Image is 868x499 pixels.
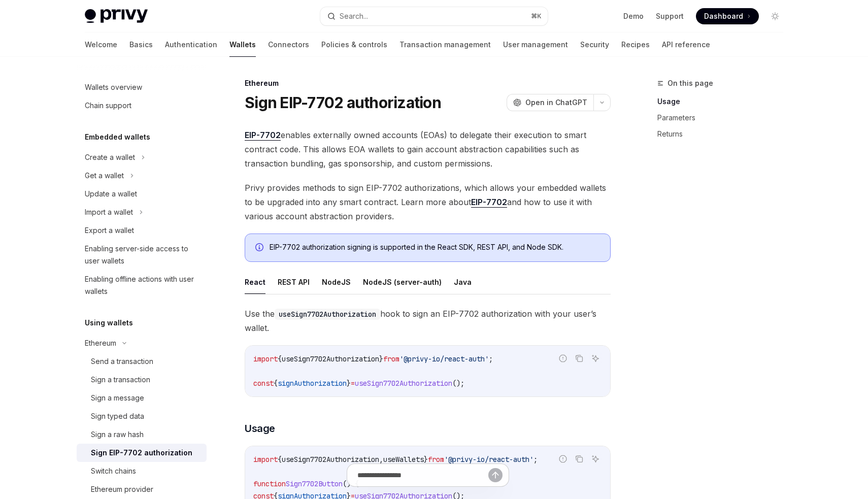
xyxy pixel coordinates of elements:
[704,11,743,21] span: Dashboard
[321,32,387,57] a: Policies & controls
[320,7,548,25] button: Search...⌘K
[85,224,134,237] div: Export a wallet
[77,480,207,498] a: Ethereum provider
[621,32,650,57] a: Recipes
[245,421,275,436] span: Usage
[533,455,538,464] span: ;
[253,379,274,388] span: const
[245,93,441,112] h1: Sign EIP-7702 authorization
[278,354,282,363] span: {
[85,337,116,349] div: Ethereum
[77,221,207,240] a: Export a wallet
[363,270,442,294] button: NodeJS (server-auth)
[383,354,399,363] span: from
[556,452,570,465] button: Report incorrect code
[77,96,207,115] a: Chain support
[77,371,207,389] a: Sign a transaction
[77,462,207,480] a: Switch chains
[379,455,383,464] span: ,
[351,379,355,388] span: =
[656,11,684,21] a: Support
[91,465,136,477] div: Switch chains
[275,309,380,320] code: useSign7702Authorization
[667,77,713,89] span: On this page
[489,354,493,363] span: ;
[662,32,710,57] a: API reference
[452,379,464,388] span: ();
[77,444,207,462] a: Sign EIP-7702 authorization
[531,12,542,20] span: ⌘ K
[253,455,278,464] span: import
[91,428,144,441] div: Sign a raw hash
[399,354,489,363] span: '@privy-io/react-auth'
[77,352,207,371] a: Send a transaction
[77,78,207,96] a: Wallets overview
[657,126,791,142] a: Returns
[91,447,192,459] div: Sign EIP-7702 authorization
[274,379,278,388] span: {
[85,273,201,297] div: Enabling offline actions with user wallets
[282,354,379,363] span: useSign7702Authorization
[507,94,593,111] button: Open in ChatGPT
[85,151,135,163] div: Create a wallet
[556,352,570,365] button: Report incorrect code
[85,9,148,23] img: light logo
[77,270,207,301] a: Enabling offline actions with user wallets
[85,32,117,57] a: Welcome
[85,170,124,182] div: Get a wallet
[91,355,153,368] div: Send a transaction
[245,128,611,171] span: enables externally owned accounts (EOAs) to delegate their execution to smart contract code. This...
[379,354,383,363] span: }
[767,8,783,24] button: Toggle dark mode
[91,392,144,404] div: Sign a message
[270,242,600,253] div: EIP-7702 authorization signing is supported in the React SDK, REST API, and Node SDK.
[245,307,611,335] span: Use the hook to sign an EIP-7702 authorization with your user’s wallet.
[454,270,472,294] button: Java
[696,8,759,24] a: Dashboard
[503,32,568,57] a: User management
[91,483,153,495] div: Ethereum provider
[245,270,265,294] button: React
[77,425,207,444] a: Sign a raw hash
[428,455,444,464] span: from
[573,352,586,365] button: Copy the contents from the code block
[253,354,278,363] span: import
[657,110,791,126] a: Parameters
[77,240,207,270] a: Enabling server-side access to user wallets
[85,188,137,200] div: Update a wallet
[85,131,150,143] h5: Embedded wallets
[245,130,281,141] a: EIP-7702
[488,468,503,482] button: Send message
[355,379,452,388] span: useSign7702Authorization
[91,374,150,386] div: Sign a transaction
[657,93,791,110] a: Usage
[91,410,144,422] div: Sign typed data
[245,181,611,223] span: Privy provides methods to sign EIP-7702 authorizations, which allows your embedded wallets to be ...
[77,389,207,407] a: Sign a message
[589,352,602,365] button: Ask AI
[278,379,347,388] span: signAuthorization
[322,270,351,294] button: NodeJS
[580,32,609,57] a: Security
[129,32,153,57] a: Basics
[278,455,282,464] span: {
[525,97,587,108] span: Open in ChatGPT
[268,32,309,57] a: Connectors
[340,10,368,22] div: Search...
[383,455,424,464] span: useWallets
[77,407,207,425] a: Sign typed data
[245,78,611,88] div: Ethereum
[623,11,644,21] a: Demo
[255,243,265,253] svg: Info
[77,185,207,203] a: Update a wallet
[471,197,507,208] a: EIP-7702
[424,455,428,464] span: }
[399,32,491,57] a: Transaction management
[282,455,379,464] span: useSign7702Authorization
[573,452,586,465] button: Copy the contents from the code block
[444,455,533,464] span: '@privy-io/react-auth'
[229,32,256,57] a: Wallets
[85,99,131,112] div: Chain support
[589,452,602,465] button: Ask AI
[85,317,133,329] h5: Using wallets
